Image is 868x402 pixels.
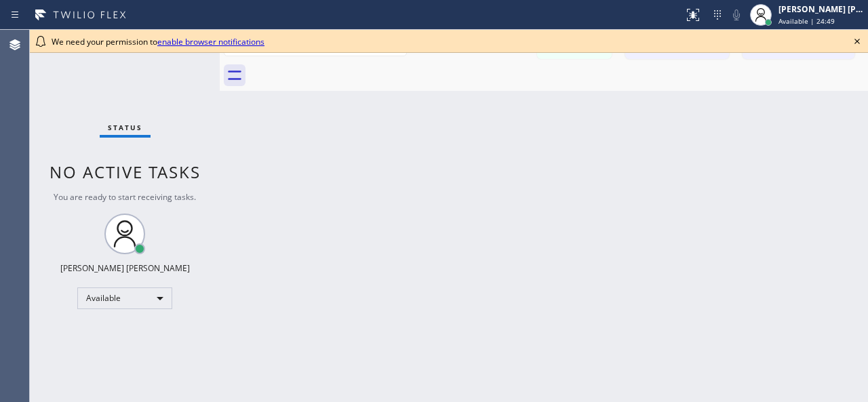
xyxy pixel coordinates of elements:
[54,191,196,203] span: You are ready to start receiving tasks.
[778,16,835,26] span: Available | 24:49
[77,287,172,309] div: Available
[727,5,746,24] button: Mute
[778,3,864,15] div: [PERSON_NAME] [PERSON_NAME]
[108,123,142,132] span: Status
[157,36,264,47] a: enable browser notifications
[60,262,190,274] div: [PERSON_NAME] [PERSON_NAME]
[50,161,201,183] span: No active tasks
[52,36,264,47] span: We need your permission to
